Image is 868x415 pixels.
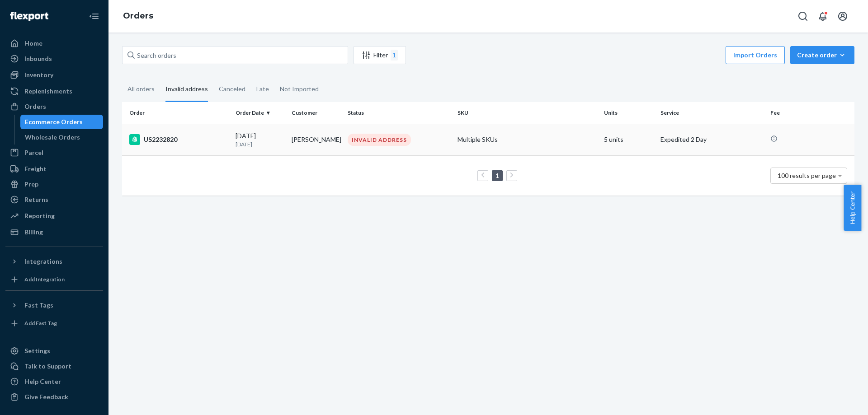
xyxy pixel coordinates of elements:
[123,11,153,21] a: Orders
[5,390,103,404] button: Give Feedback
[778,172,836,179] span: 100 results per page
[292,109,340,117] div: Customer
[129,134,228,145] div: US2232820
[600,124,656,155] td: 5 units
[24,164,47,173] div: Freight
[344,102,454,124] th: Status
[834,7,852,25] button: Open account menu
[24,275,65,283] div: Add Integration
[20,115,104,129] a: Ecommerce Orders
[794,7,812,25] button: Open Search Box
[256,77,269,101] div: Late
[354,50,406,61] div: Filter
[20,130,104,145] a: Wholesale Orders
[5,272,103,287] a: Add Integration
[24,39,42,48] div: Home
[5,209,103,223] a: Reporting
[5,192,103,207] a: Returns
[165,77,208,102] div: Invalid address
[236,140,284,148] p: [DATE]
[10,12,48,21] img: Flexport logo
[600,102,656,124] th: Units
[5,374,103,389] a: Help Center
[5,51,103,66] a: Inbounds
[797,51,848,60] div: Create order
[122,102,232,124] th: Order
[494,172,501,179] a: Page 1 is your current page
[5,162,103,176] a: Freight
[24,257,62,266] div: Integrations
[288,124,344,155] td: [PERSON_NAME]
[85,7,103,25] button: Close Navigation
[660,135,763,144] p: Expedited 2 Day
[5,298,103,312] button: Fast Tags
[5,316,103,331] a: Add Fast Tag
[814,7,832,25] button: Open notifications
[348,134,411,146] div: INVALID ADDRESS
[844,185,861,231] button: Help Center
[127,77,155,101] div: All orders
[24,180,38,189] div: Prep
[726,46,785,64] button: Import Orders
[391,50,398,61] div: 1
[280,77,319,101] div: Not Imported
[24,195,48,204] div: Returns
[354,46,406,64] button: Filter
[24,301,53,310] div: Fast Tags
[24,392,68,401] div: Give Feedback
[24,148,43,157] div: Parcel
[5,99,103,114] a: Orders
[122,46,348,64] input: Search orders
[790,46,854,64] button: Create order
[25,133,80,142] div: Wholesale Orders
[24,87,72,96] div: Replenishments
[232,102,288,124] th: Order Date
[5,177,103,191] a: Prep
[5,145,103,160] a: Parcel
[236,131,284,148] div: [DATE]
[24,102,46,111] div: Orders
[24,70,53,79] div: Inventory
[454,124,600,155] td: Multiple SKUs
[219,77,245,101] div: Canceled
[454,102,600,124] th: SKU
[24,346,50,355] div: Settings
[24,362,71,371] div: Talk to Support
[5,359,103,373] a: Talk to Support
[24,54,52,63] div: Inbounds
[767,102,854,124] th: Fee
[24,319,57,327] div: Add Fast Tag
[5,254,103,269] button: Integrations
[24,228,43,237] div: Billing
[5,68,103,82] a: Inventory
[657,102,767,124] th: Service
[5,84,103,98] a: Replenishments
[5,225,103,239] a: Billing
[116,3,160,29] ol: breadcrumbs
[24,377,61,386] div: Help Center
[24,211,55,220] div: Reporting
[25,117,83,126] div: Ecommerce Orders
[5,344,103,358] a: Settings
[5,36,103,51] a: Home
